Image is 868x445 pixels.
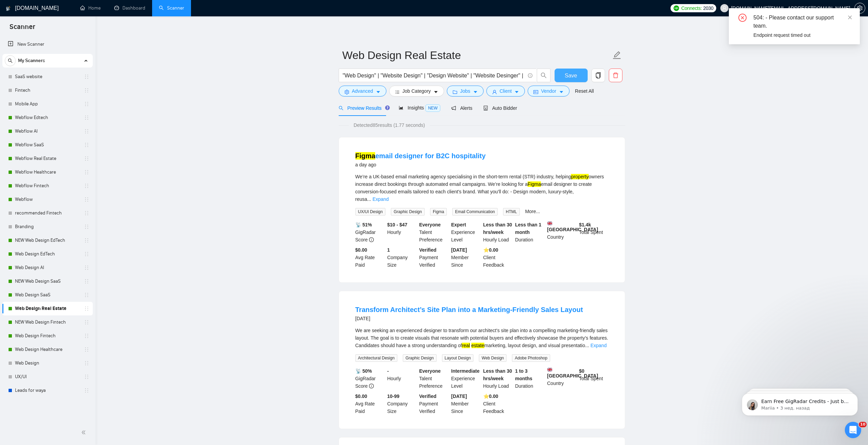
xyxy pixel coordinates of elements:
span: setting [344,89,349,94]
span: Figma [430,208,447,216]
a: NEW Web Design SaaS [15,275,80,288]
a: Web Design Healthcare [15,343,80,356]
span: holder [84,101,89,107]
div: Client Feedback [482,246,514,269]
b: Verified [419,394,437,399]
div: Payment Verified [418,246,450,269]
button: folderJobscaret-down [447,86,484,97]
b: 1 [387,247,390,253]
b: $0.00 [355,394,367,399]
span: notification [451,106,456,110]
span: folder [453,89,457,94]
span: bars [395,89,400,94]
span: close [848,15,852,20]
input: Search Freelance Jobs... [343,71,525,80]
span: caret-down [433,89,438,94]
a: Leads for waya [15,384,80,397]
span: holder [84,115,89,120]
span: 10 [859,422,867,427]
span: info-circle [369,237,374,242]
span: search [5,58,15,63]
b: $10 - $47 [387,222,407,227]
button: delete [609,69,622,82]
div: a day ago [355,161,486,169]
a: NEW Web Design EdTech [15,234,80,247]
div: Hourly Load [482,367,514,390]
span: 2030 [703,4,713,12]
b: Everyone [419,368,441,374]
div: Total Spent [578,367,610,390]
button: search [5,55,16,66]
a: More... [525,209,540,214]
b: Everyone [419,222,441,227]
div: Tooltip anchor [384,105,391,111]
a: Web Design SaaS [15,288,80,302]
b: $ 0 [579,368,585,374]
span: Detected 85 results (1.77 seconds) [349,121,430,129]
span: holder [84,265,89,270]
span: holder [84,129,89,134]
b: $ 1.4k [579,222,591,227]
span: info-circle [369,384,374,388]
span: Client [500,87,512,95]
div: Avg Rate Paid [354,246,386,269]
span: copy [592,72,605,78]
b: - [387,368,389,374]
span: holder [84,360,89,366]
div: Talent Preference [418,221,450,243]
div: 504: - Please contact our support team. [753,14,852,30]
a: Webflow AI [15,124,80,138]
a: Reset All [575,87,594,95]
div: Company Size [386,246,418,269]
img: logo [6,3,11,14]
span: double-left [81,429,88,436]
b: 📡 50% [355,368,372,374]
span: Job Category [402,87,431,95]
span: holder [84,197,89,202]
a: New Scanner [8,38,87,51]
mark: Figma [528,181,541,187]
button: Save [555,69,588,82]
div: Duration [514,367,546,390]
a: Web Design EdTech [15,247,80,261]
a: Fintech [15,84,80,97]
span: Preview Results [339,105,388,111]
a: Transform Architect’s Site Plan into a Marketing-Friendly Sales Layout [355,306,583,313]
b: ⭐️ 0.00 [483,247,498,253]
span: Connects: [681,4,702,12]
div: Client Feedback [482,392,514,415]
span: search [339,106,343,110]
mark: property [571,174,588,179]
a: Expand [372,196,388,202]
mark: estate [471,343,484,348]
span: holder [84,88,89,93]
span: holder [84,156,89,161]
b: Intermediate [451,368,480,374]
span: holder [84,251,89,257]
span: Alerts [451,105,472,111]
a: Mobile App [15,97,80,111]
div: We’re a UK-based email marketing agency specialising in the short-term rental (STR) industry, hel... [355,173,608,203]
span: holder [84,142,89,148]
a: Figmaemail designer for B2C hospitality [355,152,486,160]
a: setting [854,5,865,11]
iframe: Intercom live chat [845,422,861,438]
b: Verified [419,247,437,253]
a: Branding [15,220,80,234]
img: 🇬🇧 [547,221,552,226]
span: delete [609,72,622,78]
div: GigRadar Score [354,367,386,390]
button: copy [591,69,605,82]
span: robot [483,106,488,110]
div: Experience Level [450,221,482,243]
span: Layout Design [442,354,474,362]
b: [DATE] [451,394,467,399]
span: holder [84,374,89,380]
li: My Scanners [2,54,93,397]
div: Payment Verified [418,392,450,415]
span: Email Communication [452,208,498,216]
span: caret-down [376,89,381,94]
a: homeHome [80,5,101,11]
span: area-chart [399,105,403,110]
